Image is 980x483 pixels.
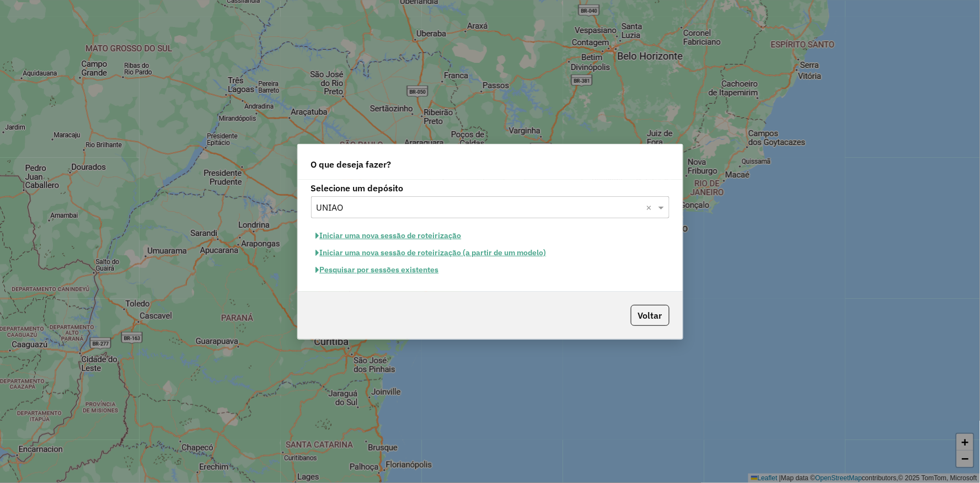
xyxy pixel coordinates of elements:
button: Iniciar uma nova sessão de roteirização [311,227,467,244]
span: Clear all [646,201,656,214]
button: Iniciar uma nova sessão de roteirização (a partir de um modelo) [311,244,551,261]
button: Pesquisar por sessões existentes [311,261,444,278]
span: O que deseja fazer? [311,158,392,171]
label: Selecione um depósito [311,181,670,195]
button: Voltar [631,305,670,326]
